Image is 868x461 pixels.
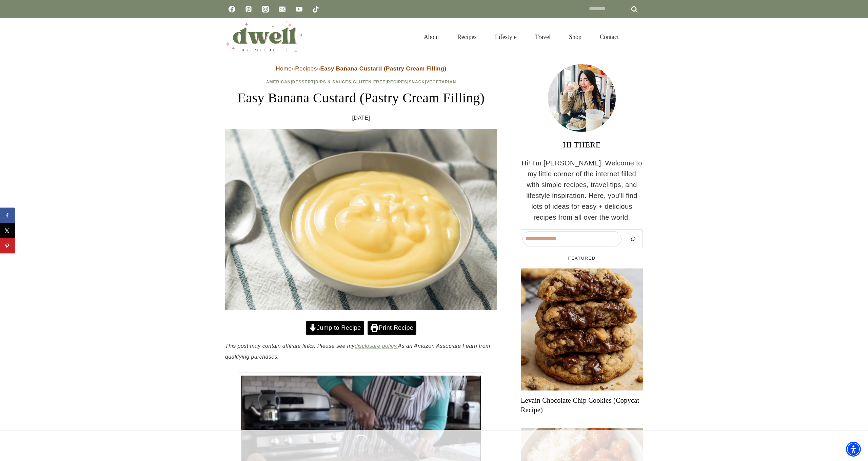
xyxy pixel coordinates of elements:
a: Instagram [259,2,272,16]
a: American [266,80,291,84]
a: YouTube [292,2,306,16]
a: disclosure policy. [355,343,398,349]
div: Accessibility Menu [846,442,861,457]
button: Search [625,231,641,246]
h3: HI THERE [521,139,643,151]
a: Dessert [292,80,314,84]
a: Travel [526,26,560,48]
a: Facebook [225,2,239,16]
img: DWELL by michelle [225,21,303,53]
span: » » [276,65,447,72]
a: Print Recipe [368,321,416,335]
a: Home [276,65,292,72]
a: Jump to Recipe [306,321,364,335]
h5: FEATURED [521,255,643,262]
a: Recipes [387,80,407,84]
a: Levain Chocolate Chip Cookies (Copycat Recipe) [521,396,643,415]
a: Vegetarian [426,80,456,84]
a: Lifestyle [486,26,526,48]
a: Shop [560,26,591,48]
button: View Search Form [631,31,643,43]
img: banana custard recipe in bowl [225,129,497,310]
p: Hi! I'm [PERSON_NAME]. Welcome to my little corner of the internet filled with simple recipes, tr... [521,158,643,223]
a: Dips & Sauces [315,80,351,84]
a: Gluten-Free [353,80,386,84]
a: Recipes [295,65,317,72]
nav: Primary Navigation [415,26,628,48]
a: TikTok [309,2,322,16]
time: [DATE] [352,114,370,122]
a: Contact [591,26,628,48]
a: Read More Levain Chocolate Chip Cookies (Copycat Recipe) [521,268,643,390]
a: Pinterest [242,2,255,16]
a: Snack [409,80,425,84]
em: This post may contain affiliate links. Please see my As an Amazon Associate I earn from qualifyin... [225,343,490,360]
a: Email [275,2,289,16]
h1: Easy Banana Custard (Pastry Cream Filling) [225,88,497,108]
a: About [415,26,448,48]
a: Recipes [448,26,486,48]
strong: Easy Banana Custard (Pastry Cream Filling) [320,65,446,72]
span: | | | | | | [266,80,456,84]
